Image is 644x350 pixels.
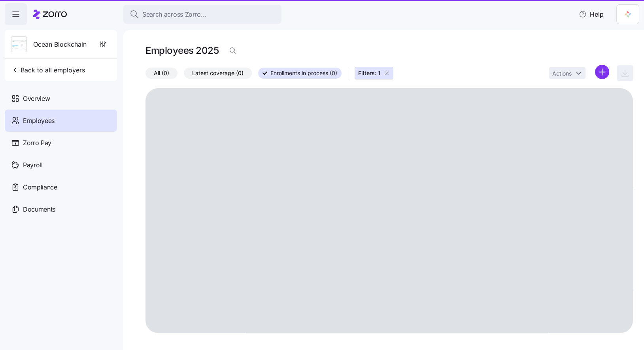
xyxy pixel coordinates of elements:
img: 5711ede7-1a95-4d76-b346-8039fc8124a1-1741415864132.png [621,8,634,21]
a: Compliance [5,176,117,198]
span: Latest coverage (0) [192,68,244,78]
span: Search across Zorro... [142,9,206,19]
button: Back to all employers [8,62,88,78]
span: Compliance [23,182,57,192]
span: Help [579,9,604,19]
span: Ocean Blockchain [33,40,87,49]
a: Documents [5,198,117,220]
svg: add icon [595,65,609,79]
span: Zorro Pay [23,138,51,148]
span: Actions [552,71,572,76]
img: Employer logo [11,37,26,53]
a: Overview [5,87,117,110]
a: Employees [5,110,117,132]
span: Enrollments in process (0) [270,68,337,78]
span: Overview [23,94,50,104]
span: Documents [23,204,55,214]
span: Back to all employers [11,65,85,75]
span: Employees [23,116,55,126]
button: Search across Zorro... [123,5,281,24]
a: Payroll [5,154,117,176]
a: Zorro Pay [5,132,117,154]
button: Help [572,6,610,22]
h1: Employees 2025 [145,44,219,57]
span: Payroll [23,160,43,170]
span: All (0) [154,68,169,78]
button: Actions [549,67,585,79]
button: Filters: 1 [355,67,393,79]
span: Filters: 1 [358,69,380,77]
